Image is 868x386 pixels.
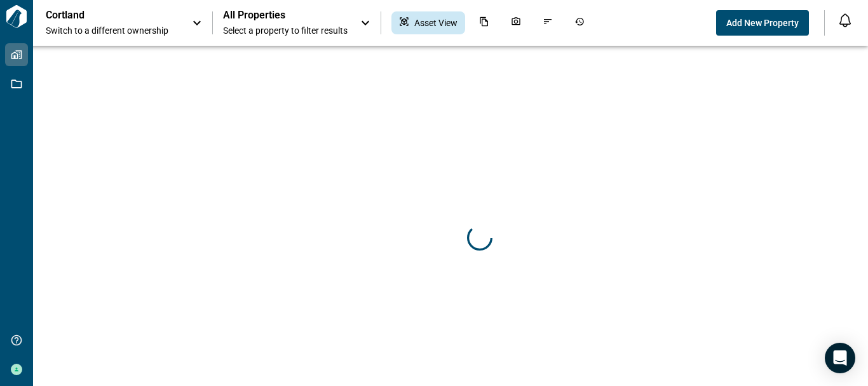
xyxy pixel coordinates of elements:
div: Job History [567,11,592,34]
div: Documents [471,11,497,34]
div: Asset View [391,11,465,34]
span: Switch to a different ownership [46,24,179,37]
span: Select a property to filter results [223,24,348,37]
button: Add New Property [716,10,809,36]
div: Issues & Info [535,11,560,34]
button: Open notification feed [835,10,855,31]
span: Asset View [414,17,458,29]
p: Cortland [46,9,160,22]
span: All Properties [223,9,348,22]
div: Open Intercom Messenger [825,343,855,373]
div: Photos [503,11,529,34]
span: Add New Property [726,17,799,29]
